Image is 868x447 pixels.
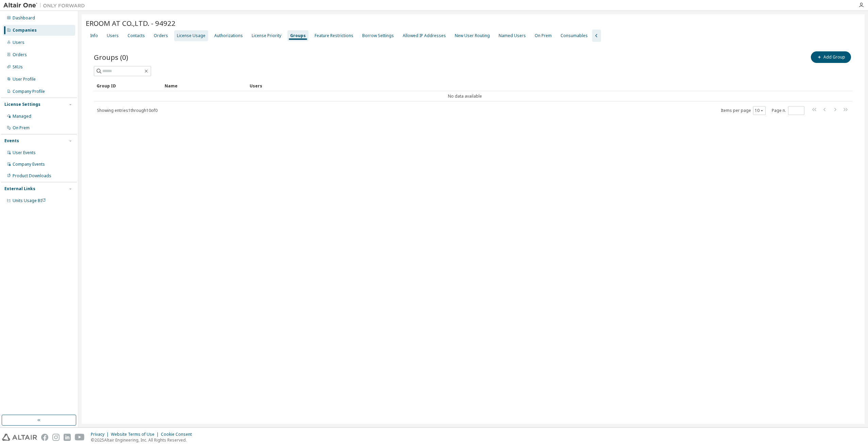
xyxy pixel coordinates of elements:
[811,51,851,63] button: Add Group
[13,125,30,131] div: On Prem
[97,107,157,113] span: Showing entries 1 through 10 of 0
[161,432,196,437] div: Cookie Consent
[13,52,27,57] div: Orders
[13,77,36,82] div: User Profile
[75,434,85,441] img: youtube.svg
[91,437,196,443] p: © 2025 Altair Engineering, Inc. All Rights Reserved.
[154,33,168,38] div: Orders
[721,106,766,115] span: Items per page
[97,80,159,91] div: Group ID
[4,102,40,107] div: License Settings
[315,33,353,38] div: Feature Restrictions
[91,432,111,437] div: Privacy
[250,80,833,91] div: Users
[111,432,161,437] div: Website Terms of Use
[535,33,552,38] div: On Prem
[403,33,446,38] div: Allowed IP Addresses
[362,33,394,38] div: Borrow Settings
[41,434,48,441] img: facebook.svg
[4,138,19,144] div: Events
[165,80,244,91] div: Name
[13,150,36,155] div: User Events
[772,106,804,115] span: Page n.
[3,2,88,9] img: Altair One
[290,33,306,38] div: Groups
[455,33,490,38] div: New User Routing
[499,33,526,38] div: Named Users
[13,40,24,45] div: Users
[252,33,281,38] div: License Priority
[13,198,46,203] span: Units Usage BI
[94,91,836,101] td: No data available
[13,89,45,94] div: Company Profile
[52,434,60,441] img: instagram.svg
[13,114,31,119] div: Managed
[94,52,128,62] span: Groups (0)
[90,33,98,38] div: Info
[177,33,205,38] div: License Usage
[4,186,35,192] div: External Links
[13,173,51,179] div: Product Downloads
[13,162,45,167] div: Company Events
[755,108,764,113] button: 10
[86,18,176,28] span: EROOM AT CO.,LTD. - 94922
[13,64,23,70] div: SKUs
[13,28,37,33] div: Companies
[561,33,588,38] div: Consumables
[214,33,243,38] div: Authorizations
[2,434,37,441] img: altair_logo.svg
[64,434,71,441] img: linkedin.svg
[13,15,35,21] div: Dashboard
[107,33,119,38] div: Users
[128,33,145,38] div: Contacts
